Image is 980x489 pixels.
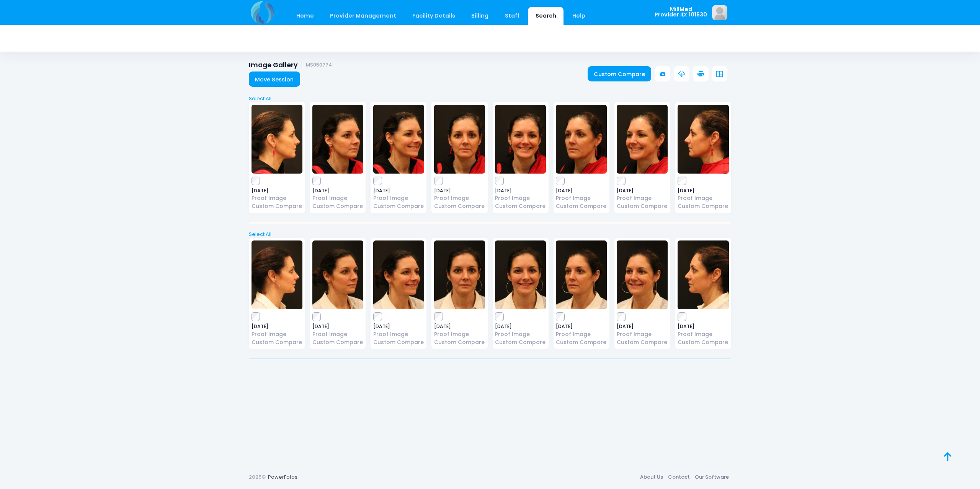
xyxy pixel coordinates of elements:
[373,330,424,338] a: Proof Image
[268,473,297,481] a: PowerFotos
[678,240,728,309] img: image
[495,105,546,174] img: image
[678,202,728,210] a: Custom Compare
[373,324,424,329] span: [DATE]
[495,338,546,346] a: Custom Compare
[678,188,728,193] span: [DATE]
[312,330,363,338] a: Proof Image
[712,5,727,20] img: image
[565,7,593,25] a: Help
[495,240,546,309] img: image
[678,330,728,338] a: Proof Image
[434,240,485,309] img: image
[434,330,485,338] a: Proof Image
[252,330,302,338] a: Proof Image
[312,105,363,174] img: image
[678,194,728,202] a: Proof Image
[405,7,463,25] a: Facility Details
[665,470,692,484] a: Contact
[495,324,546,329] span: [DATE]
[556,330,607,338] a: Proof Image
[655,6,707,18] span: MillMed Provider ID: 101530
[373,202,424,210] a: Custom Compare
[588,66,652,81] a: Custom Compare
[312,338,363,346] a: Custom Compare
[692,470,731,484] a: Our Software
[247,231,734,238] a: Select All
[678,338,728,346] a: Custom Compare
[617,105,668,174] img: image
[373,188,424,193] span: [DATE]
[312,194,363,202] a: Proof Image
[252,202,302,210] a: Custom Compare
[434,202,485,210] a: Custom Compare
[373,338,424,346] a: Custom Compare
[617,338,668,346] a: Custom Compare
[617,202,668,210] a: Custom Compare
[556,105,607,174] img: image
[464,7,496,25] a: Billing
[252,338,302,346] a: Custom Compare
[495,202,546,210] a: Custom Compare
[247,95,734,102] a: Select All
[617,330,668,338] a: Proof Image
[497,7,527,25] a: Staff
[312,324,363,329] span: [DATE]
[678,324,728,329] span: [DATE]
[306,62,332,68] small: MS050774
[249,61,332,69] h1: Image Gallery
[434,188,485,193] span: [DATE]
[434,324,485,329] span: [DATE]
[249,473,266,481] span: 2025©
[322,7,403,25] a: Provider Management
[556,202,607,210] a: Custom Compare
[434,194,485,202] a: Proof Image
[495,330,546,338] a: Proof Image
[556,188,607,193] span: [DATE]
[252,188,302,193] span: [DATE]
[556,194,607,202] a: Proof Image
[373,105,424,174] img: image
[252,105,302,174] img: image
[617,188,668,193] span: [DATE]
[312,188,363,193] span: [DATE]
[434,338,485,346] a: Custom Compare
[289,7,321,25] a: Home
[495,188,546,193] span: [DATE]
[312,240,363,309] img: image
[556,240,607,309] img: image
[252,194,302,202] a: Proof Image
[373,194,424,202] a: Proof Image
[249,71,300,87] a: Move Session
[252,240,302,309] img: image
[373,240,424,309] img: image
[556,338,607,346] a: Custom Compare
[678,105,728,174] img: image
[556,324,607,329] span: [DATE]
[637,470,665,484] a: About Us
[495,194,546,202] a: Proof Image
[617,240,668,309] img: image
[617,194,668,202] a: Proof Image
[617,324,668,329] span: [DATE]
[252,324,302,329] span: [DATE]
[528,7,563,25] a: Search
[312,202,363,210] a: Custom Compare
[434,105,485,174] img: image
